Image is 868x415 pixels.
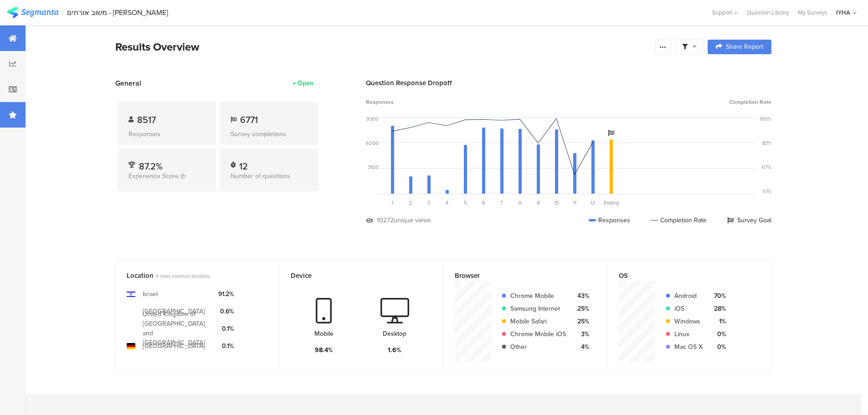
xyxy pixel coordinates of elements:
[446,199,448,206] span: 4
[554,199,559,206] span: 10
[482,199,485,206] span: 6
[366,115,379,123] div: 9300
[67,8,168,17] div: משוב אורחים - [PERSON_NAME]
[674,342,703,352] div: Mac OS X
[143,309,211,348] div: United Kingdom of [GEOGRAPHIC_DATA] and [GEOGRAPHIC_DATA]
[591,199,596,206] span: 12
[7,7,58,18] img: segmanta logo
[710,342,726,352] div: 0%
[128,129,205,139] div: Responses
[388,345,401,355] div: 1.6%
[143,341,205,351] div: [GEOGRAPHIC_DATA]
[763,188,771,195] div: 51%
[762,164,771,171] div: 67%
[218,307,234,316] div: 0.6%
[366,78,771,88] div: Question Response Dropoff
[836,8,850,17] div: IYHA
[128,171,179,181] span: Experience Score
[314,329,334,338] div: Mobile
[115,39,650,55] div: Results Overview
[143,289,158,299] div: Israel
[500,199,503,206] span: 7
[674,317,703,326] div: Windows
[291,271,417,281] div: Device
[573,329,589,339] div: 3%
[240,113,258,127] span: 6771
[674,291,703,301] div: Android
[712,5,738,20] div: Support
[239,159,248,169] div: 12
[218,289,234,299] div: 91.2%
[127,271,253,281] div: Location
[510,317,566,326] div: Mobile Safari
[231,129,307,139] div: Survey completions
[674,329,703,339] div: Linux
[742,8,793,17] a: Question Library
[427,199,430,206] span: 3
[368,164,379,171] div: 3100
[589,215,630,225] div: Responses
[377,215,394,225] div: 10272
[651,215,707,225] div: Completion Rate
[602,199,620,206] div: Ending
[218,324,234,333] div: 0.1%
[710,329,726,339] div: 0%
[726,44,763,50] span: Share Report
[674,304,703,313] div: iOS
[394,215,431,225] div: unique views
[315,345,333,355] div: 98.4%
[62,7,63,18] div: |
[155,272,210,280] span: 4 most common locations
[573,199,576,206] span: 11
[760,115,771,123] div: 100%
[729,98,771,106] span: Completion Rate
[727,215,771,225] div: Survey Goal
[455,271,581,281] div: Browser
[510,304,566,313] div: Samsung Internet
[510,342,566,352] div: Other
[793,8,832,17] a: My Surveys
[464,199,467,206] span: 5
[409,199,412,206] span: 2
[573,291,589,301] div: 43%
[573,304,589,313] div: 25%
[537,199,540,206] span: 9
[619,271,745,281] div: OS
[218,341,234,351] div: 0.1%
[519,199,521,206] span: 8
[366,98,394,106] span: Responses
[762,139,771,147] div: 83%
[608,130,614,136] i: Survey Goal
[115,78,141,88] span: General
[391,199,393,206] span: 1
[231,171,290,181] span: Number of questions
[366,139,379,147] div: 6200
[137,113,156,127] span: 8517
[710,291,726,301] div: 70%
[383,329,406,338] div: Desktop
[510,329,566,339] div: Chrome Mobile iOS
[510,291,566,301] div: Chrome Mobile
[710,304,726,313] div: 28%
[573,317,589,326] div: 25%
[573,342,589,352] div: 4%
[139,159,163,173] span: 87.2%
[298,78,313,88] div: Open
[143,307,205,316] div: [GEOGRAPHIC_DATA]
[710,317,726,326] div: 1%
